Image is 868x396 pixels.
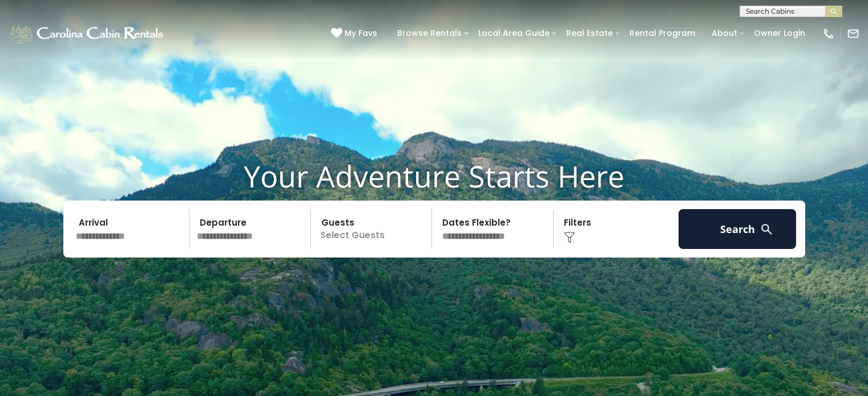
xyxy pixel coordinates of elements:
[748,25,811,42] a: Owner Login
[560,25,619,42] a: Real Estate
[847,27,859,40] img: mail-regular-white.png
[564,232,575,243] img: filter--v1.png
[473,25,555,42] a: Local Area Guide
[706,25,743,42] a: About
[9,158,859,194] h1: Your Adventure Starts Here
[679,209,797,249] button: Search
[314,209,432,249] p: Select Guests
[624,25,701,42] a: Rental Program
[9,22,167,45] img: White-1-1-2.png
[822,27,835,40] img: phone-regular-white.png
[760,222,774,236] img: search-regular-white.png
[345,27,377,39] span: My Favs
[391,25,467,42] a: Browse Rentals
[331,27,380,40] a: My Favs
